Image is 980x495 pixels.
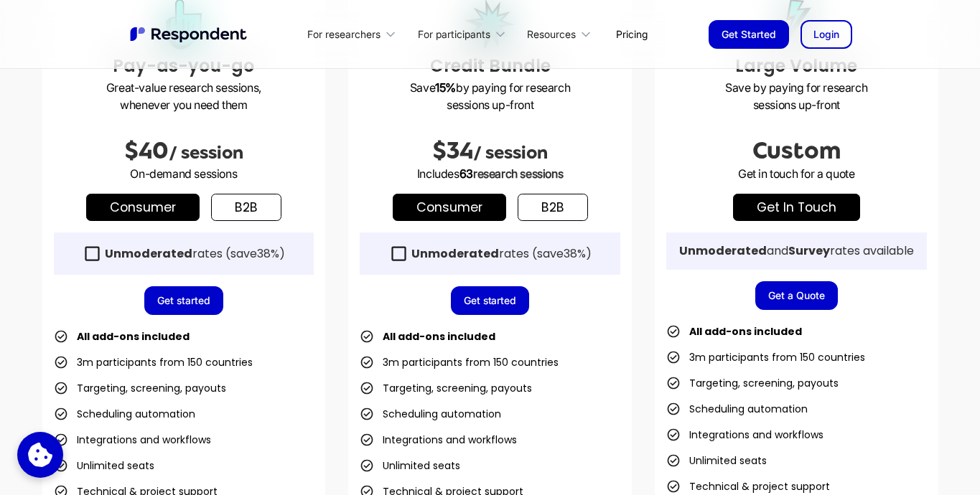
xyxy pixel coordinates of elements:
li: Integrations and workflows [54,430,211,450]
li: 3m participants from 150 countries [54,352,253,372]
div: rates (save ) [411,247,592,261]
li: Scheduling automation [360,404,501,424]
a: Get Started [709,20,789,49]
li: Targeting, screening, payouts [360,378,532,398]
span: / session [169,143,243,163]
li: 3m participants from 150 countries [666,347,865,367]
strong: All add-ons included [77,329,190,344]
li: Unlimited seats [360,456,460,476]
span: $40 [124,138,169,164]
div: For researchers [299,17,409,51]
strong: All add-ons included [383,329,495,344]
strong: Survey [788,242,830,259]
div: Resources [519,17,605,51]
p: Great-value research sessions, whenever you need them [54,79,314,113]
strong: All add-ons included [689,324,802,339]
div: rates (save ) [105,247,285,261]
a: Get a Quote [755,281,838,310]
p: Get in touch for a quote [666,165,927,182]
li: Integrations and workflows [666,425,823,445]
p: Includes [360,165,620,182]
div: For researchers [307,27,381,42]
li: Unlimited seats [666,451,767,471]
div: For participants [418,27,490,42]
span: 38% [564,245,586,262]
a: home [129,25,251,44]
a: get in touch [733,194,860,221]
a: Login [801,20,852,49]
li: 3m participants from 150 countries [360,352,559,372]
span: Custom [752,138,841,164]
span: 38% [257,245,279,262]
span: 63 [459,166,473,181]
p: Save by paying for research sessions up-front [360,79,620,113]
li: Scheduling automation [666,399,808,419]
a: b2b [211,194,281,221]
strong: 15% [435,80,456,95]
strong: Unmoderated [411,245,499,262]
strong: Unmoderated [105,245,192,262]
img: Untitled UI logotext [129,25,251,44]
div: For participants [409,17,518,51]
li: Scheduling automation [54,404,195,424]
a: Consumer [86,194,200,221]
li: Targeting, screening, payouts [54,378,226,398]
a: Consumer [393,194,506,221]
div: and rates available [679,244,914,258]
a: Get started [451,286,530,315]
p: Save by paying for research sessions up-front [666,79,927,113]
div: Resources [527,27,576,42]
span: / session [473,143,548,163]
span: research sessions [473,166,563,181]
a: b2b [518,194,588,221]
li: Integrations and workflows [360,430,517,450]
span: $34 [432,138,473,164]
p: On-demand sessions [54,165,314,182]
li: Targeting, screening, payouts [666,373,839,393]
a: Get started [144,286,223,315]
a: Pricing [605,17,659,51]
strong: Unmoderated [679,242,767,259]
li: Unlimited seats [54,456,154,476]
